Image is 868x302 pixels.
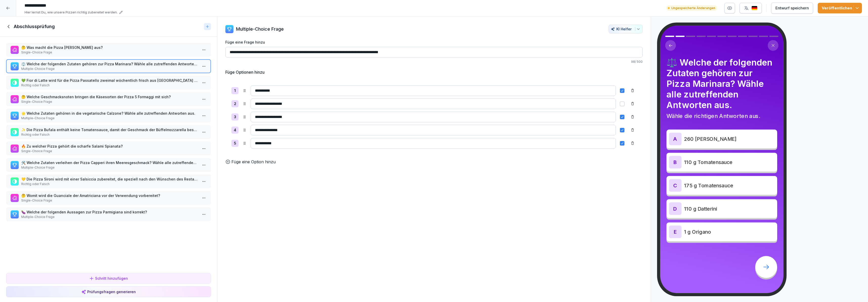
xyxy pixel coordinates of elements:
[671,6,715,10] p: Ungespeicherte Änderungen
[684,228,775,236] p: 1 g Origano
[673,136,677,142] p: A
[684,205,775,212] p: 110 g Datterini
[21,132,198,137] p: Richtig oder Falsch
[21,182,198,186] p: Richtig oder Falsch
[21,149,198,153] p: Single-Choice Frage
[234,114,236,120] p: 3
[234,101,236,107] p: 2
[6,158,211,172] div: 🛠️ Welche Zutaten verleihen der Pizza Capperi ihren Meeresgeschmack? Wähle alle zutreffenden Antw...
[6,174,211,188] div: 💛 Die Pizza Sironi wird mit einer Salsiccia zubereitet, die speziell nach den Wünschen des Restau...
[6,142,211,155] div: 🔥 Zu welcher Pizza gehört die scharfe Salami Spianata?Single-Choice Frage
[21,94,198,99] p: 🤔 Welche Geschmacksnoten bringen die Käsesorten der Pizza 5 Formaggi mit sich?
[771,3,813,14] button: Entwurf speichern
[6,207,211,221] div: 🍆 Welche der folgenden Aussagen zur Pizza Parmigiana sind korrekt?Multiple-Choice Frage
[21,165,198,170] p: Multiple-Choice Frage
[666,57,777,110] h4: ⚖️ Welche der folgenden Zutaten gehören zur Pizza Marinara? Wähle alle zutreffenden Antworten aus.
[21,209,198,215] p: 🍆 Welche der folgenden Aussagen zur Pizza Parmigiana sind korrekt?
[6,109,211,123] div: 🌟 Welche Zutaten gehören in die vegetarische Calzone? Wähle alle zutreffenden Antworten aus.Multi...
[225,59,643,64] p: 98 / 500
[6,273,211,284] button: Schritt hinzufügen
[6,191,211,205] div: 🤔 Womit wird die Guanciale der Amatriciana vor der Verwendung vorbereitet?Single-Choice Frage
[21,193,198,198] p: 🤔 Womit wird die Guanciale der Amatriciana vor der Verwendung vorbereitet?
[684,158,775,166] p: 110 g Tomatensauce
[611,27,640,31] div: KI Helfer
[21,83,198,88] p: Richtig oder Falsch
[21,116,198,120] p: Multiple-Choice Frage
[6,43,211,57] div: 🤔 Was macht die Pizza [PERSON_NAME] aus?Single-Choice Frage
[234,127,236,133] p: 4
[775,5,809,11] div: Entwurf speichern
[236,26,284,32] p: Multiple-Choice Frage
[225,39,643,45] label: Füge eine Frage hinzu
[225,69,265,75] h5: Füge Optionen hinzu
[674,159,677,165] p: B
[822,5,858,11] div: Veröffentlichen
[674,229,677,235] p: E
[21,176,198,182] p: 💛 Die Pizza Sironi wird mit einer Salsiccia zubereitet, die speziell nach den Wünschen des Restau...
[684,135,775,143] p: 260 [PERSON_NAME]
[6,76,211,90] div: 💚 Fior di Latte wird für die Pizza Passatello zweimal wöchentlich frisch aus [GEOGRAPHIC_DATA] ge...
[21,144,198,149] p: 🔥 Zu welcher Pizza gehört die scharfe Salami Spianata?
[21,127,198,132] p: ✨ Die Pizza Bufala enthält keine Tomatensauce, damit der Geschmack der Büffelmozzarella besser zu...
[21,78,198,83] p: 💚 Fior di Latte wird für die Pizza Passatello zweimal wöchentlich frisch aus [GEOGRAPHIC_DATA] ge...
[21,160,198,165] p: 🛠️ Welche Zutaten verleihen der Pizza Capperi ihren Meeresgeschmack? Wähle alle zutreffenden Antw...
[21,67,198,71] p: Multiple-Choice Frage
[21,61,198,67] p: ⚖️ Welche der folgenden Zutaten gehören zur Pizza Marinara? Wähle alle zutreffenden Antworten aus.
[673,183,677,188] p: C
[234,88,236,94] p: 1
[673,206,677,211] p: D
[21,50,198,55] p: Single-Choice Frage
[21,215,198,219] p: Multiple-Choice Frage
[81,289,136,294] div: Prüfungsfragen generieren
[6,286,211,297] button: Prüfungsfragen generieren
[14,24,55,30] h1: Abschlussprüfung
[666,112,777,120] p: Wähle die richtigen Antworten aus.
[609,25,643,33] button: KI Helfer
[6,59,211,73] div: ⚖️ Welche der folgenden Zutaten gehören zur Pizza Marinara? Wähle alle zutreffenden Antworten aus...
[751,6,757,11] img: de.svg
[684,182,775,189] p: 175 g Tomatensauce
[89,276,128,281] div: Schritt hinzufügen
[25,10,118,15] p: Hier lernst Du, wie unsere Pizzen richtig zubereitet werden.
[6,125,211,139] div: ✨ Die Pizza Bufala enthält keine Tomatensauce, damit der Geschmack der Büffelmozzarella besser zu...
[21,99,198,104] p: Single-Choice Frage
[21,198,198,203] p: Single-Choice Frage
[21,111,198,116] p: 🌟 Welche Zutaten gehören in die vegetarische Calzone? Wähle alle zutreffenden Antworten aus.
[234,140,236,146] p: 5
[231,159,276,165] p: Füge eine Option hinzu
[818,3,862,13] button: Veröffentlichen
[21,45,198,50] p: 🤔 Was macht die Pizza [PERSON_NAME] aus?
[6,92,211,106] div: 🤔 Welche Geschmacksnoten bringen die Käsesorten der Pizza 5 Formaggi mit sich?Single-Choice Frage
